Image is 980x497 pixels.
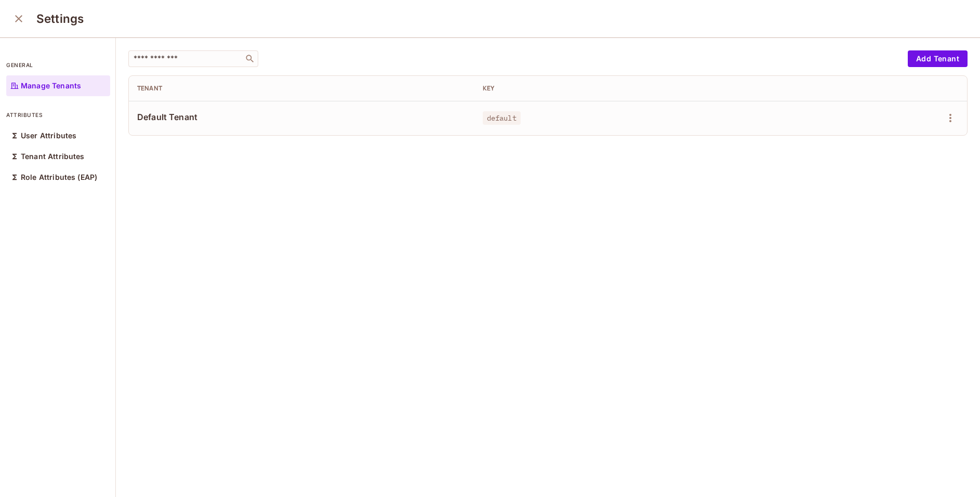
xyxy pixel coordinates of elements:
button: close [8,8,29,29]
p: Manage Tenants [21,82,81,90]
button: Add Tenant [908,50,968,67]
div: Tenant [137,84,466,93]
span: Default Tenant [137,111,466,123]
p: Tenant Attributes [21,152,85,161]
p: general [6,61,110,69]
p: User Attributes [21,132,76,140]
p: attributes [6,111,110,119]
h3: Settings [36,11,84,26]
span: default [483,111,521,125]
p: Role Attributes (EAP) [21,173,97,181]
div: Key [483,84,812,93]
